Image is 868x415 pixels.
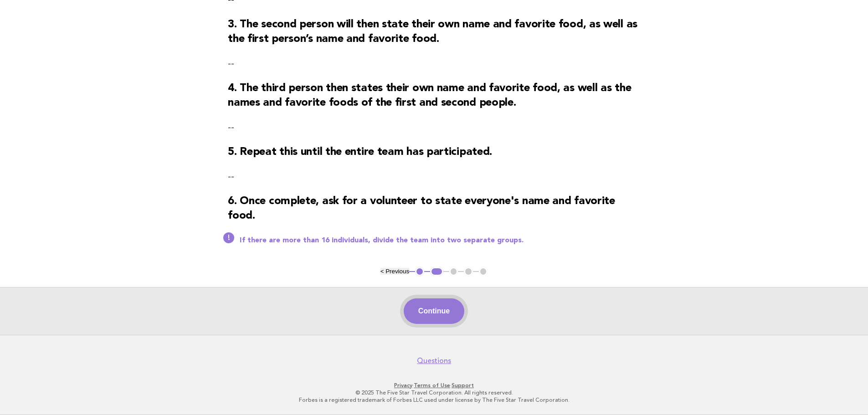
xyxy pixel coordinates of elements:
strong: 5. Repeat this until the entire team has participated. [228,147,492,158]
button: 2 [430,267,443,276]
strong: 3. The second person will then state their own name and favorite food, as well as the first perso... [228,19,637,45]
a: Questions [417,356,451,365]
p: -- [228,170,640,183]
strong: 4. The third person then states their own name and favorite food, as well as the names and favori... [228,83,631,108]
p: · · [155,382,713,389]
button: 1 [415,267,424,276]
a: Terms of Use [414,382,450,389]
p: Forbes is a registered trademark of Forbes LLC used under license by The Five Star Travel Corpora... [155,396,713,404]
a: Privacy [394,382,412,389]
p: -- [228,121,640,134]
p: If there are more than 16 individuals, divide the team into two separate groups. [240,236,640,245]
p: -- [228,57,640,70]
strong: 6. Once complete, ask for a volunteer to state everyone's name and favorite food. [228,196,615,221]
p: © 2025 The Five Star Travel Corporation. All rights reserved. [155,389,713,396]
a: Support [452,382,474,389]
button: Continue [404,298,464,324]
button: < Previous [380,268,409,275]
